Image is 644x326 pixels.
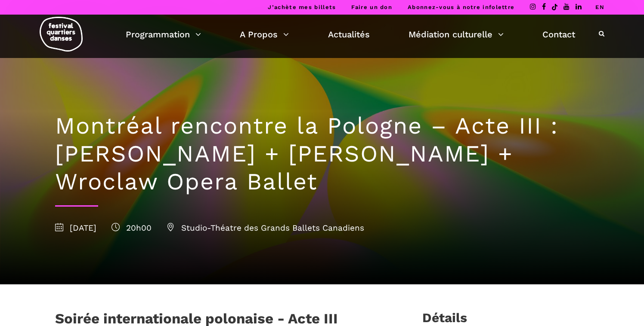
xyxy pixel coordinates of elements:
h1: Montréal rencontre la Pologne – Acte III : [PERSON_NAME] + [PERSON_NAME] + Wroclaw Opera Ballet [55,112,589,195]
a: EN [595,4,604,10]
span: [DATE] [55,223,96,233]
span: 20h00 [111,223,152,233]
a: Faire un don [351,4,392,10]
a: A Propos [240,27,289,42]
img: logo-fqd-med [40,17,83,52]
a: Contact [542,27,575,42]
a: Programmation [126,27,201,42]
a: Abonnez-vous à notre infolettre [408,4,514,10]
a: Actualités [328,27,370,42]
a: Médiation culturelle [409,27,504,42]
a: J’achète mes billets [268,4,336,10]
span: Studio-Théatre des Grands Ballets Canadiens [167,223,364,233]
